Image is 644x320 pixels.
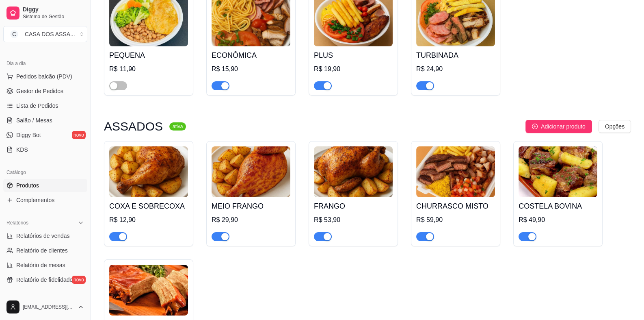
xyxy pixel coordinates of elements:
a: Gestor de Pedidos [3,85,87,98]
div: Catálogo [3,166,87,179]
button: Pedidos balcão (PDV) [3,70,87,83]
img: product-image [109,265,188,316]
span: Complementos [16,196,54,204]
span: Produtos [16,181,39,189]
span: Lista de Pedidos [16,102,58,110]
button: Select a team [3,26,87,42]
div: R$ 29,90 [212,215,290,225]
img: product-image [212,146,290,197]
span: Diggy [23,6,84,13]
a: Relatórios de vendas [3,229,87,242]
h4: PEQUENA [109,50,188,61]
h4: TURBINADA [416,50,495,61]
h4: CHURRASCO MISTO [416,200,495,212]
span: Gestor de Pedidos [16,87,63,95]
span: Relatório de mesas [16,261,65,269]
span: [EMAIL_ADDRESS][DOMAIN_NAME] [23,304,74,310]
div: R$ 15,90 [212,64,290,74]
span: Diggy Bot [16,131,41,139]
a: Relatório de mesas [3,259,87,272]
span: Sistema de Gestão [23,13,84,20]
div: R$ 53,90 [314,215,393,225]
div: CASA DOS ASSA ... [25,30,75,38]
div: R$ 11,90 [109,64,188,74]
button: Adicionar produto [525,120,592,133]
a: Produtos [3,179,87,192]
a: KDS [3,143,87,156]
a: Lista de Pedidos [3,99,87,112]
span: Adicionar produto [541,122,586,131]
div: R$ 19,90 [314,64,393,74]
span: C [10,30,18,38]
a: Relatório de fidelidadenovo [3,273,87,286]
span: Salão / Mesas [16,116,52,124]
span: Pedidos balcão (PDV) [16,72,72,81]
button: Opções [599,120,631,133]
h4: FRANGO [314,200,393,212]
sup: ativa [169,122,186,131]
img: product-image [314,146,393,197]
span: plus-circle [532,124,538,129]
button: [EMAIL_ADDRESS][DOMAIN_NAME] [3,297,87,317]
img: product-image [519,146,597,197]
span: KDS [16,146,28,154]
div: R$ 12,90 [109,215,188,225]
h4: ECONÔMICA [212,50,290,61]
div: R$ 49,90 [519,215,597,225]
img: product-image [109,146,188,197]
h4: COXA E SOBRECOXA [109,200,188,212]
h4: PLUS [314,50,393,61]
a: DiggySistema de Gestão [3,3,87,23]
span: Relatórios [6,220,28,226]
div: R$ 24,90 [416,64,495,74]
div: Dia a dia [3,57,87,70]
a: Complementos [3,194,87,207]
span: Opções [605,122,625,131]
h4: COSTELA BOVINA [519,200,597,212]
span: Relatório de clientes [16,246,68,255]
a: Relatório de clientes [3,244,87,257]
span: Relatórios de vendas [16,232,70,240]
div: R$ 59,90 [416,215,495,225]
h3: ASSADOS [104,122,163,131]
h4: MEIO FRANGO [212,200,290,212]
a: Salão / Mesas [3,114,87,127]
span: Relatório de fidelidade [16,276,73,284]
img: product-image [416,146,495,197]
a: Diggy Botnovo [3,128,87,141]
